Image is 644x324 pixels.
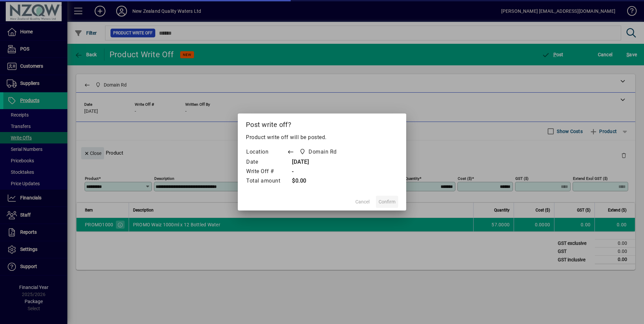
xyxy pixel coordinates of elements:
td: [DATE] [287,158,350,167]
td: Date [246,158,287,167]
td: $0.00 [287,176,350,186]
td: Location [246,147,287,158]
span: Domain Rd [297,147,340,157]
span: Domain Rd [309,148,337,156]
td: Write Off # [246,167,287,176]
td: Total amount [246,176,287,186]
p: Product write off will be posted. [246,133,398,141]
td: - [287,167,350,176]
h2: Post write off? [238,114,406,133]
